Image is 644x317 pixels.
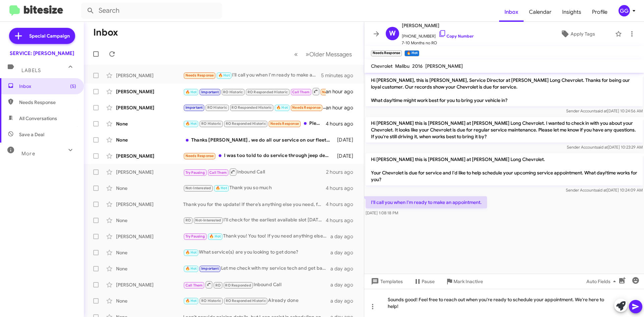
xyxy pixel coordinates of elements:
[294,50,298,58] span: «
[366,210,398,215] span: [DATE] 1:08:18 PM
[290,47,302,61] button: Previous
[209,234,221,239] span: 🔥 Hot
[231,105,272,110] span: RO Responded Historic
[185,250,197,255] span: 🔥 Hot
[402,40,474,46] span: 7-10 Months no RO
[566,188,643,193] span: Sender Account [DATE] 10:24:09 AM
[322,90,351,94] span: Needs Response
[270,121,299,126] span: Needs Response
[595,188,607,193] span: said at
[366,74,643,106] p: Hi [PERSON_NAME], this is [PERSON_NAME], Service Director at [PERSON_NAME] Long Chevrolet. Thanks...
[185,186,211,190] span: Not-Interested
[330,281,359,288] div: a day ago
[116,153,183,159] div: [PERSON_NAME]
[326,88,359,95] div: an hour ago
[183,104,326,111] div: Afternoon [DATE] or [DATE]?
[183,232,330,240] div: Thank you! You too! If you need anything else, just let me know.
[364,275,408,287] button: Templates
[366,196,487,208] p: I'll call you when I'm ready to make an appointment.
[408,275,440,287] button: Pause
[116,233,183,240] div: [PERSON_NAME]
[586,275,619,287] span: Auto Fields
[183,152,334,160] div: I was too told to do service through jeep dealer ... at least until warranty factory warranty exp...
[440,275,488,287] button: Mark Inactive
[29,33,70,39] span: Special Campaign
[587,2,613,22] a: Profile
[524,2,557,22] a: Calendar
[19,115,57,122] span: All Conversations
[566,108,643,113] span: Sender Account [DATE] 10:24:56 AM
[93,27,118,38] h1: Inbox
[70,83,76,90] span: (5)
[116,265,183,272] div: None
[183,184,326,192] div: Thank you so much
[185,121,197,126] span: 🔥 Hot
[326,169,359,175] div: 2 hours ago
[334,137,359,143] div: [DATE]
[183,120,326,127] div: Please let me know what other services it might be due
[571,28,595,40] span: Apply Tags
[453,275,483,287] span: Mark Inactive
[10,50,74,57] div: SERVICE: [PERSON_NAME]
[185,73,214,77] span: Needs Response
[116,169,183,175] div: [PERSON_NAME]
[613,5,637,16] button: GG
[116,72,183,79] div: [PERSON_NAME]
[366,117,643,143] p: Hi [PERSON_NAME] this is [PERSON_NAME] at [PERSON_NAME] Long Chevrolet. I wanted to check in with...
[412,63,423,69] span: 2016
[183,297,330,305] div: Already done
[330,265,359,272] div: a day ago
[185,170,205,175] span: Try Pausing
[185,234,205,239] span: Try Pausing
[405,50,419,56] small: 🔥 Hot
[425,63,463,69] span: [PERSON_NAME]
[330,298,359,304] div: a day ago
[292,90,310,94] span: Call Them
[183,87,326,96] div: I was retrying to get the 15,000 mile and the typical fluid change, tire rotation and my fuel fil...
[183,249,330,256] div: What service(s) are you looking to get done?
[330,249,359,256] div: a day ago
[183,168,326,176] div: Inbound Call
[595,108,607,113] span: said at
[19,83,76,90] span: Inbox
[581,275,624,287] button: Auto Fields
[326,185,359,192] div: 4 hours ago
[326,120,359,127] div: 4 hours ago
[185,90,197,94] span: 🔥 Hot
[81,3,222,19] input: Search
[226,121,266,126] span: RO Responded Historic
[185,105,203,110] span: Important
[402,30,474,40] span: [PHONE_NUMBER]
[330,233,359,240] div: a day ago
[276,105,288,110] span: 🔥 Hot
[499,2,524,22] a: Inbox
[201,299,221,303] span: RO Historic
[116,185,183,192] div: None
[185,266,197,271] span: 🔥 Hot
[116,88,183,95] div: [PERSON_NAME]
[366,153,643,186] p: Hi [PERSON_NAME] this is [PERSON_NAME] at [PERSON_NAME] Long Chevrolet. Your Chevrolet is due for...
[567,145,643,150] span: Sender Account [DATE] 10:23:29 AM
[201,90,219,94] span: Important
[116,120,183,127] div: None
[223,90,243,94] span: RO Historic
[371,63,392,69] span: Chevrolet
[438,34,474,39] a: Copy Number
[183,71,321,79] div: I'll call you when I'm ready to make an appointment.
[557,2,587,22] a: Insights
[218,73,230,77] span: 🔥 Hot
[116,217,183,224] div: None
[19,131,44,138] span: Save a Deal
[116,104,183,111] div: [PERSON_NAME]
[334,153,359,159] div: [DATE]
[183,216,326,224] div: I’ll check for the earliest available slot [DATE] for you. Please hold on for a moment.
[402,21,474,30] span: [PERSON_NAME]
[321,72,359,79] div: 5 minutes ago
[596,145,608,150] span: said at
[183,201,326,208] div: Thank you for the update! If there’s anything else you need, feel free to reach out. Have a great...
[116,249,183,256] div: None
[292,105,321,110] span: Needs Response
[201,121,221,126] span: RO Historic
